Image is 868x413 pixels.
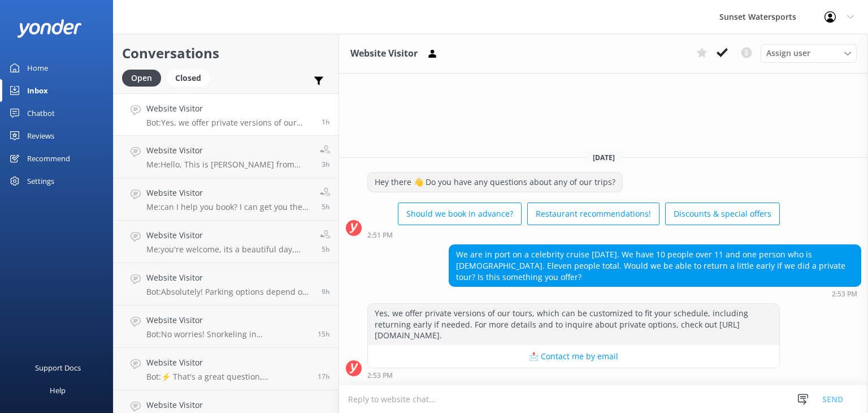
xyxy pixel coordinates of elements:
strong: 2:51 PM [367,232,393,239]
button: Should we book in advance? [398,203,522,225]
span: Sep 21 2025 09:15am (UTC -05:00) America/Cancun [322,244,330,254]
img: yonder-white-logo.png [17,19,82,38]
div: Sep 21 2025 01:53pm (UTC -05:00) America/Cancun [449,290,861,298]
a: Website VisitorBot:Absolutely! Parking options depend on where your tour departs from. For [STREE... [114,263,338,306]
div: Hey there 👋 Do you have any questions about any of our trips? [368,173,622,192]
div: Sep 21 2025 01:51pm (UTC -05:00) America/Cancun [367,231,780,239]
h4: Website Visitor [146,144,311,157]
span: Sep 21 2025 01:53pm (UTC -05:00) America/Cancun [322,117,330,127]
h4: Website Visitor [146,314,309,326]
div: Chatbot [27,102,55,124]
span: Sep 20 2025 11:26pm (UTC -05:00) America/Cancun [318,329,330,339]
h4: Website Visitor [146,399,309,411]
div: Sep 21 2025 01:53pm (UTC -05:00) America/Cancun [367,371,780,379]
h4: Website Visitor [146,356,309,369]
button: Restaurant recommendations! [527,203,659,225]
p: Bot: Yes, we offer private versions of our tours, which can be customized to fit your schedule, i... [146,118,313,128]
strong: 2:53 PM [367,372,393,379]
span: [DATE] [586,153,622,162]
div: Help [50,379,66,402]
span: Sep 21 2025 09:35am (UTC -05:00) America/Cancun [322,202,330,212]
span: Sep 21 2025 05:06am (UTC -05:00) America/Cancun [322,287,330,296]
div: We are in port on a celebrity cruise [DATE]. We have 10 people over 11 and one person who is [DEM... [449,245,861,286]
p: Me: can I help you book? I can get you the best rate... which day are you thinking of going and h... [146,202,311,212]
div: Open [122,70,161,87]
a: Website VisitorMe:can I help you book? I can get you the best rate... which day are you thinking ... [114,178,338,221]
div: Reviews [27,124,54,147]
h2: Conversations [122,42,330,64]
h4: Website Visitor [146,229,311,242]
strong: 2:53 PM [832,291,857,298]
p: Me: you're welcome, its a beautiful day, should be nice this evening! [146,244,311,255]
a: Closed [167,71,215,84]
span: Assign user [766,47,810,59]
div: Settings [27,170,54,192]
div: Support Docs [35,356,81,379]
p: Bot: No worries! Snorkeling in [GEOGRAPHIC_DATA] is beginner-friendly, and our tours offer snorke... [146,329,309,339]
a: Website VisitorBot:No worries! Snorkeling in [GEOGRAPHIC_DATA] is beginner-friendly, and our tour... [114,306,338,348]
p: Me: Hello, This is [PERSON_NAME] from [GEOGRAPHIC_DATA]. We welcome Anniversaries and Birthdays! ... [146,160,311,170]
h3: Website Visitor [350,46,418,61]
p: Bot: Absolutely! Parking options depend on where your tour departs from. For [STREET_ADDRESS], th... [146,287,313,297]
button: Discounts & special offers [665,203,780,225]
div: Closed [167,70,210,87]
button: 📩 Contact me by email [368,345,779,368]
a: Website VisitorMe:Hello, This is [PERSON_NAME] from [GEOGRAPHIC_DATA]. We welcome Anniversaries a... [114,136,338,178]
h4: Website Visitor [146,272,313,284]
a: Website VisitorBot:Yes, we offer private versions of our tours, which can be customized to fit yo... [114,93,338,136]
span: Sep 21 2025 11:18am (UTC -05:00) America/Cancun [322,160,330,169]
div: Inbox [27,79,48,102]
a: Open [122,71,167,84]
div: Recommend [27,147,70,170]
p: Bot: ⚡ That's a great question, unfortunately I do not know the answer. I'm going to reach out to... [146,372,309,382]
div: Yes, we offer private versions of our tours, which can be customized to fit your schedule, includ... [368,304,779,345]
h4: Website Visitor [146,187,311,199]
span: Sep 20 2025 09:55pm (UTC -05:00) America/Cancun [318,372,330,381]
div: Assign User [761,44,857,62]
a: Website VisitorMe:you're welcome, its a beautiful day, should be nice this evening!5h [114,221,338,263]
h4: Website Visitor [146,102,313,115]
div: Home [27,57,48,79]
a: Website VisitorBot:⚡ That's a great question, unfortunately I do not know the answer. I'm going t... [114,348,338,390]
